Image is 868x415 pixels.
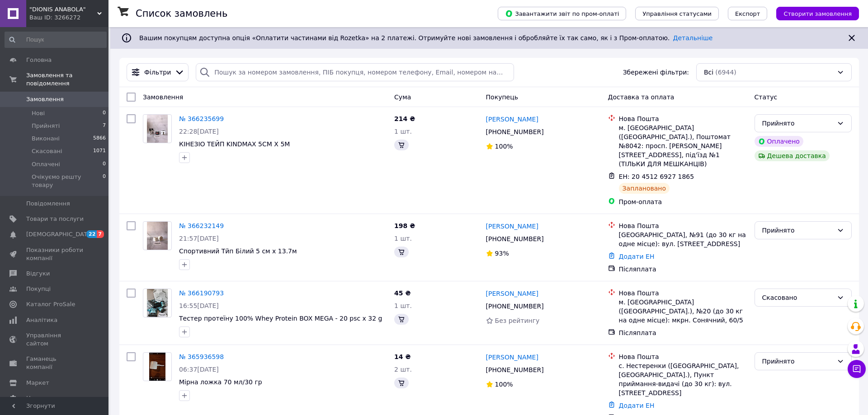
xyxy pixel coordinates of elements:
span: Очікуємо решту товару [32,173,103,189]
span: [PHONE_NUMBER] [486,128,544,135]
span: Фільтри [144,68,171,77]
h1: Список замовлень [136,8,227,19]
span: Управління статусами [642,10,712,17]
a: № 366190793 [179,289,224,297]
div: Нова Пошта [619,352,747,361]
span: [PHONE_NUMBER] [486,303,544,310]
div: Дешева доставка [755,150,830,161]
span: [PHONE_NUMBER] [486,366,544,373]
img: Фото товару [147,289,168,317]
a: Додати ЕН [619,402,655,409]
span: Показники роботи компанії [26,246,84,262]
span: Скасовані [32,147,62,155]
a: Створити замовлення [767,9,859,17]
div: Пром-оплата [619,197,747,206]
span: Виконані [32,135,60,143]
span: Експорт [735,10,760,17]
span: [PHONE_NUMBER] [486,235,544,242]
div: Нова Пошта [619,114,747,123]
a: КІНЕЗІО ТЕЙП KINDMAX 5СМ Х 5М [179,140,290,148]
span: Товари та послуги [26,215,84,223]
a: Спортивний Тйп Білий 5 см х 13.7м [179,247,297,255]
span: Покупці [26,285,51,293]
button: Управління статусами [635,7,719,20]
a: Детальніше [673,34,713,42]
span: 0 [103,173,106,189]
a: [PERSON_NAME] [486,222,538,231]
a: Фото товару [143,352,172,381]
a: № 366232149 [179,222,224,229]
span: Головна [26,56,52,64]
div: Нова Пошта [619,289,747,298]
button: Створити замовлення [776,7,859,20]
a: Тестер протеїну 100% Whey Protein BOX MEGA - 20 psc x 32 g [179,315,382,322]
button: Завантажити звіт по пром-оплаті [498,7,626,20]
span: 7 [103,122,106,130]
a: [PERSON_NAME] [486,289,538,298]
span: 93% [495,250,509,257]
span: Завантажити звіт по пром-оплаті [505,9,619,18]
span: 22:28[DATE] [179,128,219,135]
div: м. [GEOGRAPHIC_DATA] ([GEOGRAPHIC_DATA].), №20 (до 30 кг на одне місце): мкрн. Сонячний, 60/5 [619,298,747,325]
span: Каталог ProSale [26,300,75,308]
div: м. [GEOGRAPHIC_DATA] ([GEOGRAPHIC_DATA].), Поштомат №8042: просп. [PERSON_NAME][STREET_ADDRESS], ... [619,123,747,168]
span: Збережені фільтри: [623,68,689,77]
span: "DIONIS ANABOLA" [29,5,97,14]
span: Вашим покупцям доступна опція «Оплатити частинами від Rozetka» на 2 платежі. Отримуйте нові замов... [139,34,712,42]
span: Аналітика [26,316,57,324]
span: [DEMOGRAPHIC_DATA] [26,230,93,238]
span: Створити замовлення [783,10,852,17]
a: Додати ЕН [619,253,655,260]
span: 198 ₴ [394,222,415,229]
a: Фото товару [143,289,172,317]
span: Cума [394,93,411,101]
span: Замовлення [26,95,64,103]
img: Фото товару [147,115,168,143]
span: Прийняті [32,122,60,130]
span: Повідомлення [26,200,70,208]
a: Мірна ложка 70 мл/30 гр [179,378,262,386]
span: 100% [495,143,513,150]
span: (6944) [715,69,736,76]
a: № 366235699 [179,115,224,122]
span: 45 ₴ [394,289,410,297]
span: Статус [755,93,778,101]
span: Гаманець компанії [26,355,84,371]
span: 0 [103,160,106,168]
span: Відгуки [26,270,50,278]
div: Післяплата [619,265,747,274]
a: Фото товару [143,114,172,143]
div: Післяплата [619,328,747,337]
span: 5866 [93,135,106,143]
span: 16:55[DATE] [179,302,219,309]
a: Фото товару [143,221,172,250]
span: Управління сайтом [26,331,84,348]
span: 21:57[DATE] [179,235,219,242]
span: 214 ₴ [394,115,415,122]
span: 06:37[DATE] [179,366,219,373]
span: 0 [103,109,106,117]
span: 1 шт. [394,128,412,135]
div: Прийнято [762,225,833,235]
div: Нова Пошта [619,221,747,230]
span: 100% [495,381,513,388]
div: Прийнято [762,356,833,366]
span: Без рейтингу [495,317,540,324]
input: Пошук [5,32,107,48]
a: [PERSON_NAME] [486,353,538,362]
span: 14 ₴ [394,353,410,360]
input: Пошук за номером замовлення, ПІБ покупця, номером телефону, Email, номером накладної [196,63,514,81]
span: 22 [86,230,97,238]
span: Всі [704,68,713,77]
span: 1 шт. [394,235,412,242]
span: Нові [32,109,45,117]
span: 2 шт. [394,366,412,373]
span: Налаштування [26,394,72,402]
span: 1071 [93,147,106,155]
div: Скасовано [762,293,833,303]
div: Прийнято [762,118,833,128]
